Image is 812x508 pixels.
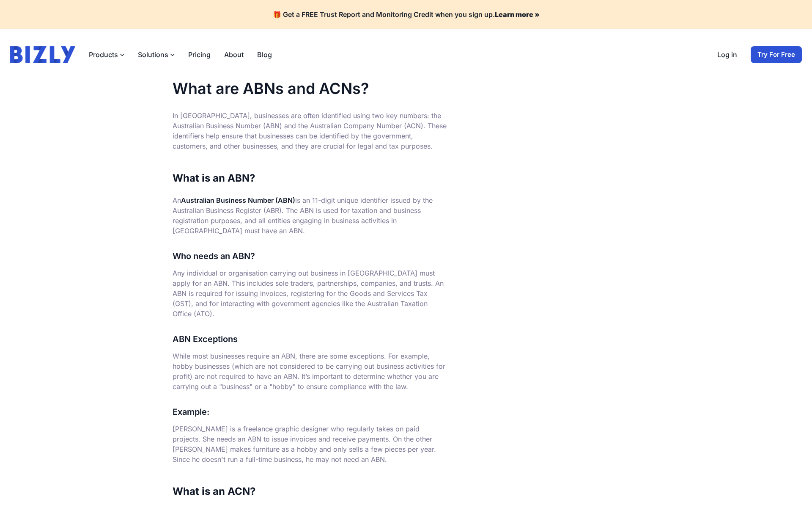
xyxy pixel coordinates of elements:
[188,50,211,60] a: Pricing
[173,424,447,464] p: [PERSON_NAME] is a freelance graphic designer who regularly takes on paid projects. She needs an ...
[257,50,272,60] a: Blog
[173,80,447,97] h1: What are ABNs and ACNs?
[89,50,124,60] button: Products
[173,332,447,346] h3: ABN Exceptions
[181,196,295,204] strong: Australian Business Number (ABN)
[138,50,175,60] button: Solutions
[173,485,447,498] h2: What is an ACN?
[173,351,447,392] p: While most businesses require an ABN, there are some exceptions. For example, hobby businesses (w...
[173,268,447,319] p: Any individual or organisation carrying out business in [GEOGRAPHIC_DATA] must apply for an ABN. ...
[10,10,802,19] h4: 🎁 Get a FREE Trust Report and Monitoring Credit when you sign up.
[173,405,447,419] h3: Example:
[173,195,447,236] p: An is an 11-digit unique identifier issued by the Australian Business Register (ABR). The ABN is ...
[173,171,447,185] h2: What is an ABN?
[495,10,540,19] a: Learn more »
[751,46,802,63] a: Try For Free
[717,50,737,60] a: Log in
[173,249,447,263] h3: Who needs an ABN?
[224,50,244,60] a: About
[173,110,447,151] p: In [GEOGRAPHIC_DATA], businesses are often identified using two key numbers: the Australian Busin...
